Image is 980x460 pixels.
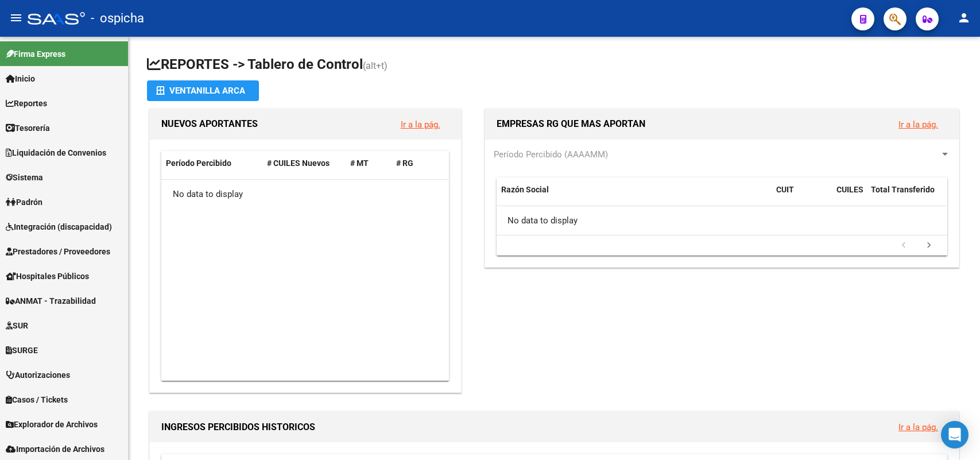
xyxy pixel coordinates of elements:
a: go to previous page [893,239,915,252]
span: Inicio [6,72,35,85]
datatable-header-cell: # MT [346,151,392,176]
span: Firma Express [6,48,65,60]
a: Ir a la pág. [401,119,440,130]
span: - ospicha [91,6,144,31]
span: Importación de Archivos [6,443,104,455]
span: CUILES [836,185,863,194]
span: Autorizaciones [6,369,70,381]
div: Ventanilla ARCA [156,80,250,101]
span: Total Transferido [871,185,935,194]
mat-icon: menu [9,11,23,25]
span: Explorador de Archivos [6,418,98,431]
datatable-header-cell: CUILES [832,177,866,215]
button: Ir a la pág. [889,114,947,135]
a: Ir a la pág. [898,119,938,130]
span: Prestadores / Proveedores [6,245,110,258]
span: SURGE [6,344,38,357]
div: No data to display [161,180,448,208]
datatable-header-cell: Total Transferido [866,177,947,215]
button: Ir a la pág. [392,114,450,135]
span: ANMAT - Trazabilidad [6,295,96,307]
span: Integración (discapacidad) [6,221,112,233]
span: EMPRESAS RG QUE MAS APORTAN [497,118,645,129]
span: (alt+t) [363,60,388,71]
div: No data to display [497,206,947,235]
datatable-header-cell: Razón Social [497,177,772,215]
span: Reportes [6,97,47,110]
datatable-header-cell: Período Percibido [161,151,262,176]
span: Razón Social [501,185,549,194]
span: SUR [6,319,28,332]
span: # CUILES Nuevos [267,159,330,168]
datatable-header-cell: # RG [392,151,437,176]
span: CUIT [776,185,794,194]
span: NUEVOS APORTANTES [161,118,258,129]
h1: REPORTES -> Tablero de Control [147,55,962,75]
button: Ventanilla ARCA [147,80,259,101]
div: Open Intercom Messenger [941,421,969,449]
span: Casos / Tickets [6,393,68,406]
span: Período Percibido (AAAAMM) [494,149,608,160]
span: Padrón [6,196,42,208]
span: Período Percibido [166,159,231,168]
datatable-header-cell: CUIT [772,177,832,215]
mat-icon: person [957,11,971,25]
a: Ir a la pág. [898,422,938,432]
a: go to next page [918,239,940,252]
span: INGRESOS PERCIBIDOS HISTORICOS [161,422,315,432]
datatable-header-cell: # CUILES Nuevos [262,151,346,176]
span: Tesorería [6,122,50,134]
span: Sistema [6,171,43,184]
span: # RG [396,159,413,168]
span: # MT [350,159,369,168]
button: Ir a la pág. [889,416,947,438]
span: Hospitales Públicos [6,270,89,283]
span: Liquidación de Convenios [6,146,106,159]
